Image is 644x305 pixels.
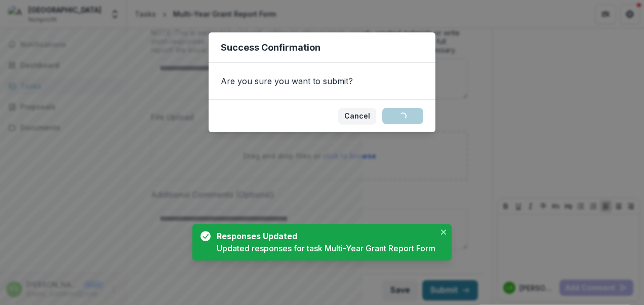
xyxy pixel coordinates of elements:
button: Close [437,226,450,238]
div: Updated responses for task Multi-Year Grant Report Form [217,242,435,254]
button: Cancel [338,108,376,124]
div: Are you sure you want to submit? [209,63,435,99]
div: Responses Updated [217,230,431,242]
header: Success Confirmation [209,32,435,63]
